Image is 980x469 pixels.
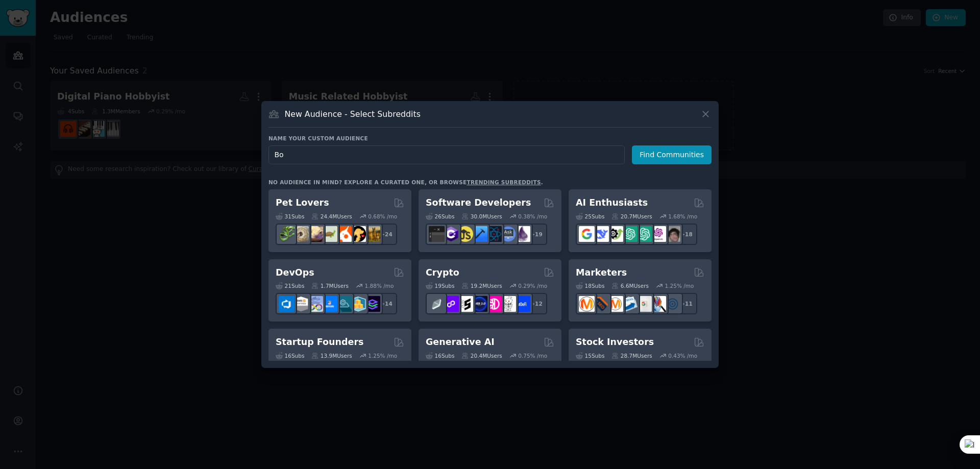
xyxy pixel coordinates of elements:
[500,296,516,312] img: CryptoNews
[426,282,454,289] div: 19 Sub s
[376,293,397,314] div: + 14
[311,213,352,220] div: 24.4M Users
[311,282,349,289] div: 1.7M Users
[486,296,502,312] img: defiblockchain
[518,352,547,359] div: 0.75 % /mo
[276,336,363,349] h2: Startup Founders
[607,296,623,312] img: AskMarketing
[276,266,314,279] h2: DevOps
[376,224,397,245] div: + 24
[461,282,502,289] div: 19.2M Users
[426,336,495,349] h2: Generative AI
[457,296,473,312] img: ethstaker
[350,226,366,242] img: PetAdvice
[632,145,712,164] button: Find Communities
[364,226,380,242] img: dogbreed
[426,266,459,279] h2: Crypto
[576,336,654,349] h2: Stock Investors
[365,282,394,289] div: 1.88 % /mo
[336,296,352,312] img: platformengineering
[426,213,454,220] div: 26 Sub s
[576,266,627,279] h2: Marketers
[268,179,543,186] div: No audience in mind? Explore a curated one, or browse .
[611,352,652,359] div: 28.7M Users
[457,226,473,242] img: learnjavascript
[611,282,649,289] div: 6.6M Users
[426,196,531,209] h2: Software Developers
[607,226,623,242] img: AItoolsCatalog
[576,213,604,220] div: 25 Sub s
[636,296,652,312] img: googleads
[636,226,652,242] img: chatgpt_prompts_
[514,296,530,312] img: defi_
[668,352,697,359] div: 0.43 % /mo
[611,213,652,220] div: 20.7M Users
[676,293,697,314] div: + 11
[279,296,295,312] img: azuredevops
[276,352,304,359] div: 16 Sub s
[461,213,502,220] div: 30.0M Users
[486,226,502,242] img: reactnative
[622,226,638,242] img: chatgpt_promptDesign
[665,226,680,242] img: ArtificalIntelligence
[443,296,459,312] img: 0xPolygon
[665,296,680,312] img: OnlineMarketing
[650,296,666,312] img: MarketingResearch
[576,196,648,209] h2: AI Enthusiasts
[676,224,697,245] div: + 18
[472,226,487,242] img: iOSProgramming
[467,179,541,185] a: trending subreddits
[514,226,530,242] img: elixir
[576,352,604,359] div: 15 Sub s
[268,145,625,164] input: Pick a short name, like "Digital Marketers" or "Movie-Goers"
[322,296,337,312] img: DevOpsLinks
[368,352,397,359] div: 1.25 % /mo
[307,226,323,242] img: leopardgeckos
[276,196,329,209] h2: Pet Lovers
[426,352,454,359] div: 16 Sub s
[526,293,547,314] div: + 12
[461,352,502,359] div: 20.4M Users
[311,352,352,359] div: 13.9M Users
[665,282,694,289] div: 1.25 % /mo
[350,296,366,312] img: aws_cdk
[668,213,697,220] div: 1.68 % /mo
[593,226,609,242] img: DeepSeek
[285,109,421,119] h3: New Audience - Select Subreddits
[526,224,547,245] div: + 19
[293,226,309,242] img: ballpython
[276,213,304,220] div: 31 Sub s
[518,282,547,289] div: 0.29 % /mo
[268,135,712,142] h3: Name your custom audience
[368,213,397,220] div: 0.68 % /mo
[579,226,595,242] img: GoogleGeminiAI
[322,226,337,242] img: turtle
[307,296,323,312] img: Docker_DevOps
[518,213,547,220] div: 0.38 % /mo
[593,296,609,312] img: bigseo
[429,226,445,242] img: software
[576,282,604,289] div: 18 Sub s
[336,226,352,242] img: cockatiel
[429,296,445,312] img: ethfinance
[579,296,595,312] img: content_marketing
[472,296,487,312] img: web3
[500,226,516,242] img: AskComputerScience
[650,226,666,242] img: OpenAIDev
[293,296,309,312] img: AWS_Certified_Experts
[364,296,380,312] img: PlatformEngineers
[622,296,638,312] img: Emailmarketing
[276,282,304,289] div: 21 Sub s
[279,226,295,242] img: herpetology
[443,226,459,242] img: csharp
